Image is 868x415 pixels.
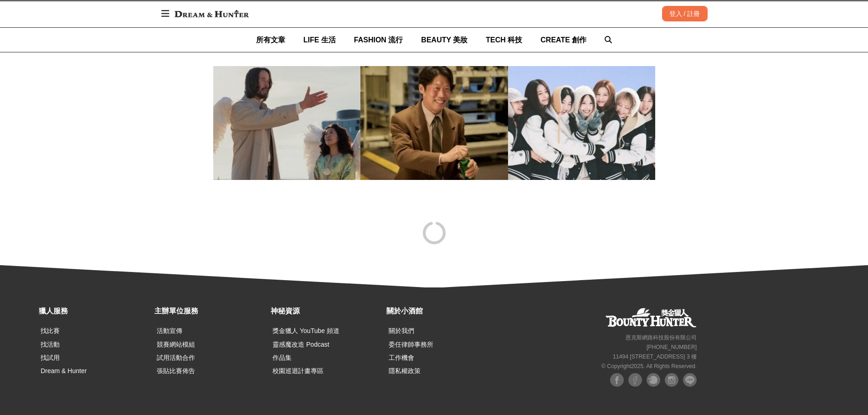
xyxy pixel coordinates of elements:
a: 校園巡迴計畫專區 [272,367,324,374]
small: © Copyright 2025 . All Rights Reserved. [601,363,697,369]
span: 所有文章 [256,36,285,44]
div: 主辦單位服務 [154,306,266,317]
img: Instagram [665,373,678,387]
img: Plurk [647,373,660,387]
a: 找活動 [41,341,60,348]
a: 工作機會 [389,354,414,361]
a: 找比賽 [41,327,60,334]
a: 靈感魔改造 Podcast [272,341,329,348]
img: 2025「10月上映電影」推薦TOP5：連假看什麼片好？基努李維幽默喜劇捍衛天使、賺人熱淚動畫片夢想巨無霸... [213,66,655,180]
a: 試用活動合作 [157,354,195,361]
img: Facebook [628,373,642,387]
span: CREATE 創作 [540,36,586,44]
a: TECH 科技 [486,28,522,52]
span: FASHION 流行 [354,36,403,44]
small: 11494 [STREET_ADDRESS] 3 樓 [613,354,697,360]
a: 關於我們 [389,327,414,334]
span: TECH 科技 [486,36,522,44]
a: 隱私權政策 [389,367,421,374]
a: 張貼比賽佈告 [157,367,195,374]
div: 關於小酒館 [386,306,498,317]
a: 獎金獵人 YouTube 頻道 [272,327,339,334]
a: CREATE 創作 [540,28,586,52]
small: [PHONE_NUMBER] [647,344,697,350]
a: 委任律師事務所 [389,341,433,348]
a: BEAUTY 美妝 [421,28,467,52]
img: LINE [683,373,697,387]
a: FASHION 流行 [354,28,403,52]
span: BEAUTY 美妝 [421,36,467,44]
a: Dream & Hunter [41,367,87,374]
div: 神秘資源 [271,306,382,317]
div: 登入 / 註冊 [662,6,708,21]
a: 作品集 [272,354,292,361]
a: 找試用 [41,354,60,361]
img: Dream & Hunter [170,5,253,22]
a: 所有文章 [256,28,285,52]
div: 獵人服務 [39,306,150,317]
a: LIFE 生活 [303,28,336,52]
small: 恩克斯網路科技股份有限公司 [626,334,697,341]
img: Facebook [610,373,624,387]
a: 獎金獵人 [606,308,697,328]
a: 活動宣傳 [157,327,182,334]
span: LIFE 生活 [303,36,336,44]
a: 競賽網站模組 [157,341,195,348]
